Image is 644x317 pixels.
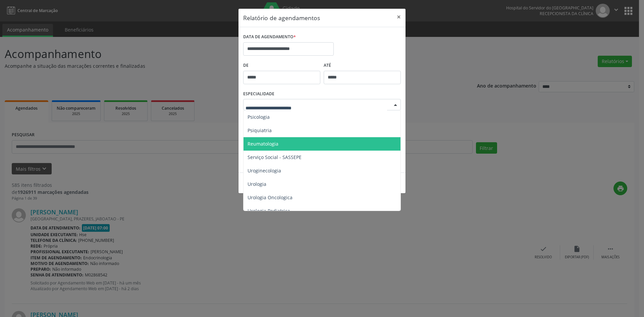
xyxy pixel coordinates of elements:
span: Serviço Social - SASSEPE [248,154,302,160]
label: De [243,60,320,71]
span: Urologia Pediatrica [248,208,290,214]
label: ESPECIALIDADE [243,89,274,99]
label: DATA DE AGENDAMENTO [243,32,296,42]
span: Urologia [248,181,266,187]
h5: Relatório de agendamentos [243,13,320,22]
button: Close [392,9,406,25]
span: Reumatologia [248,141,278,147]
span: Psiquiatria [248,127,272,134]
span: Uroginecologia [248,167,281,174]
label: ATÉ [324,60,401,71]
span: Psicologia [248,114,270,120]
span: Urologia Oncologica [248,194,292,201]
